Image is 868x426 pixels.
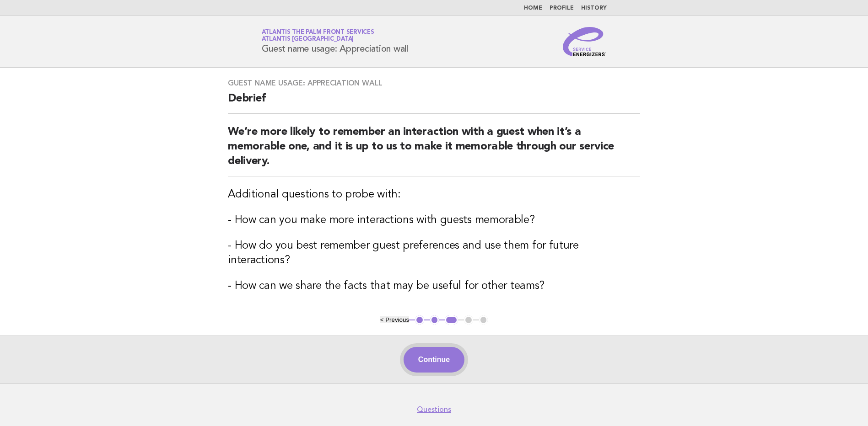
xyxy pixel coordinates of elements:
[228,91,640,114] h2: Debrief
[228,79,640,88] h3: Guest name usage: Appreciation wall
[262,29,374,42] a: Atlantis The Palm Front ServicesAtlantis [GEOGRAPHIC_DATA]
[417,405,451,414] a: Questions
[380,316,409,323] button: < Previous
[550,5,574,11] a: Profile
[228,239,640,268] h3: - How do you best remember guest preferences and use them for future interactions?
[430,315,439,325] button: 2
[581,5,607,11] a: History
[524,5,542,11] a: Home
[228,187,640,202] h3: Additional questions to probe with:
[445,315,458,325] button: 3
[228,213,640,228] h3: - How can you make more interactions with guests memorable?
[563,27,607,56] img: Service Energizers
[262,30,408,53] h1: Guest name usage: Appreciation wall
[228,125,640,176] h2: We’re more likely to remember an interaction with a guest when it’s a memorable one, and it is up...
[415,315,424,325] button: 1
[404,347,464,373] button: Continue
[262,37,354,43] span: Atlantis [GEOGRAPHIC_DATA]
[228,279,640,293] h3: - How can we share the facts that may be useful for other teams?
